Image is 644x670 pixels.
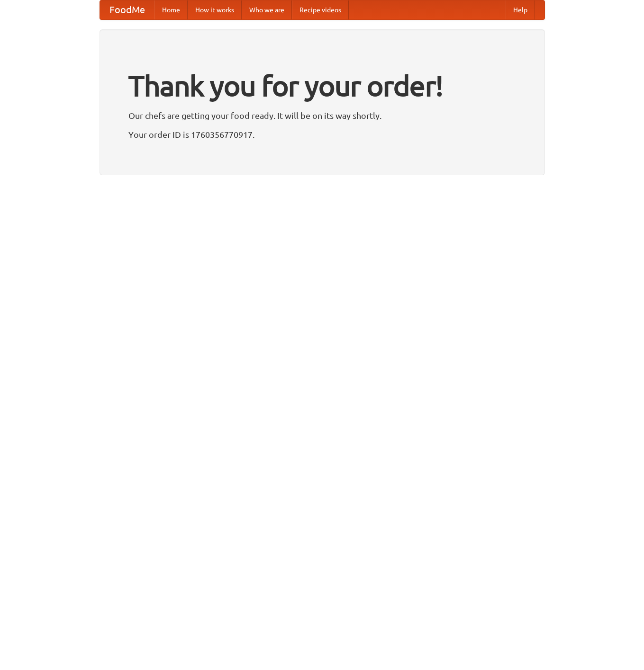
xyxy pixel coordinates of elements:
a: Home [154,0,188,19]
a: Help [506,0,535,19]
a: FoodMe [100,0,154,19]
p: Your order ID is 1760356770917. [128,127,516,142]
a: Recipe videos [292,0,349,19]
h1: Thank you for your order! [128,63,516,108]
a: How it works [188,0,242,19]
p: Our chefs are getting your food ready. It will be on its way shortly. [128,108,516,123]
a: Who we are [242,0,292,19]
